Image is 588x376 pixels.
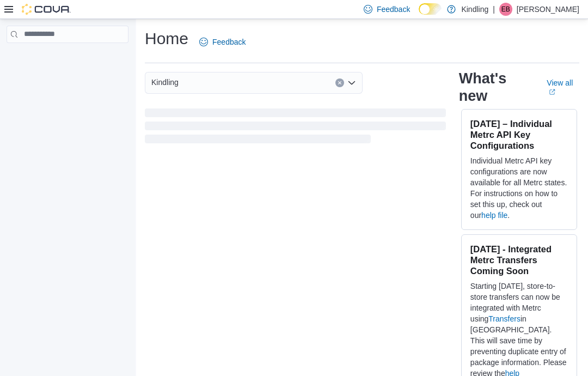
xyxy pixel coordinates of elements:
[488,314,520,323] a: Transfers
[470,244,568,276] h3: [DATE] - Integrated Metrc Transfers Coming Soon
[461,3,488,16] p: Kindling
[501,3,510,16] span: eb
[547,78,579,96] a: View allExternal link
[7,45,128,71] nav: Complex example
[459,70,534,105] h2: What's new
[470,155,568,221] p: Individual Metrc API key configurations are now available for all Metrc states. For instructions ...
[419,15,419,15] span: Dark Mode
[212,37,246,47] span: Feedback
[549,89,555,95] svg: External link
[481,211,507,220] a: help file
[335,78,344,87] button: Clear input
[145,28,188,50] h1: Home
[499,3,512,16] div: emmy bellamy
[145,111,446,145] span: Loading
[517,3,579,16] p: [PERSON_NAME]
[470,118,568,151] h3: [DATE] – Individual Metrc API Key Configurations
[419,3,442,15] input: Dark Mode
[347,78,356,87] button: Open list of options
[493,3,495,16] p: |
[377,4,410,15] span: Feedback
[22,4,71,15] img: Cova
[195,31,250,53] a: Feedback
[151,76,179,89] span: Kindling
